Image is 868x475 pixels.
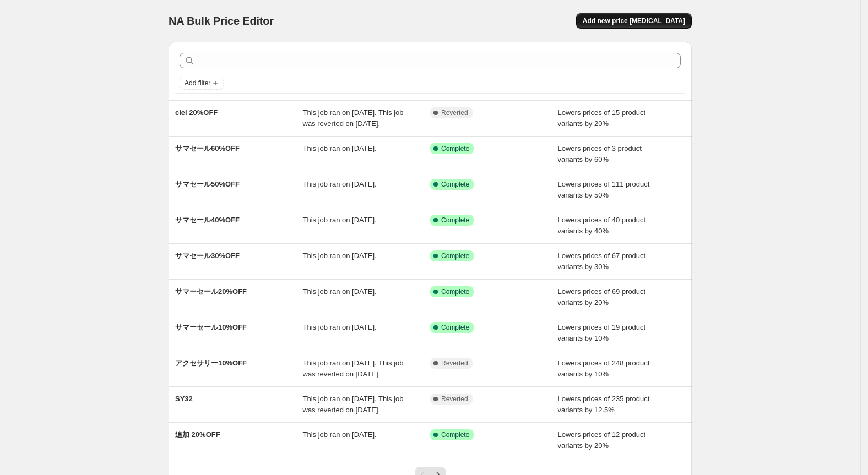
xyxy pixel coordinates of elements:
[175,323,247,331] span: サマーセール10%OFF
[441,108,468,117] span: Reverted
[175,252,240,260] span: サマセール30%OFF
[576,13,692,29] button: Add new price [MEDICAL_DATA]
[303,395,404,414] span: This job ran on [DATE]. This job was reverted on [DATE].
[303,359,404,378] span: This job ran on [DATE]. This job was reverted on [DATE].
[441,180,469,189] span: Complete
[175,108,218,117] span: ciel 20%OFF
[558,287,646,307] span: Lowers prices of 69 product variants by 20%
[558,144,642,163] span: Lowers prices of 3 product variants by 60%
[185,79,210,88] span: Add filter
[303,287,377,296] span: This job ran on [DATE].
[441,252,469,260] span: Complete
[169,15,274,27] span: NA Bulk Price Editor
[175,287,247,296] span: サマーセール20%OFF
[558,359,650,378] span: Lowers prices of 248 product variants by 10%
[441,144,469,153] span: Complete
[180,77,224,90] button: Add filter
[441,216,469,225] span: Complete
[441,323,469,332] span: Complete
[558,216,646,235] span: Lowers prices of 40 product variants by 40%
[441,430,469,439] span: Complete
[558,430,646,450] span: Lowers prices of 12 product variants by 20%
[558,395,650,414] span: Lowers prices of 235 product variants by 12.5%
[441,287,469,296] span: Complete
[303,323,377,331] span: This job ran on [DATE].
[558,180,650,199] span: Lowers prices of 111 product variants by 50%
[175,144,240,152] span: サマセール60%OFF
[441,359,468,368] span: Reverted
[303,252,377,260] span: This job ran on [DATE].
[175,430,220,439] span: 追加 20%OFF
[175,216,240,224] span: サマセール40%OFF
[441,395,468,403] span: Reverted
[175,395,193,403] span: SY32
[175,359,247,367] span: アクセサリー10%OFF
[558,252,646,271] span: Lowers prices of 67 product variants by 30%
[558,323,646,342] span: Lowers prices of 19 product variants by 10%
[303,216,377,224] span: This job ran on [DATE].
[303,180,377,188] span: This job ran on [DATE].
[303,108,404,128] span: This job ran on [DATE]. This job was reverted on [DATE].
[175,180,240,188] span: サマセール50%OFF
[303,144,377,152] span: This job ran on [DATE].
[583,17,685,25] span: Add new price [MEDICAL_DATA]
[303,430,377,439] span: This job ran on [DATE].
[558,108,646,128] span: Lowers prices of 15 product variants by 20%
